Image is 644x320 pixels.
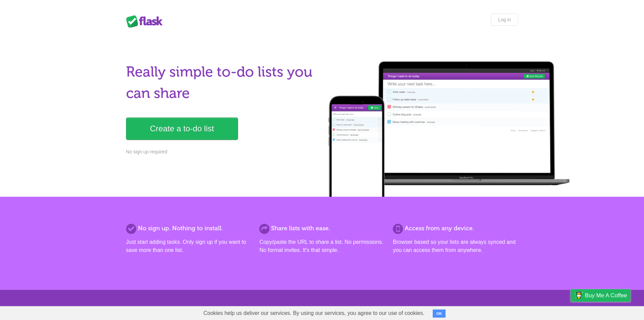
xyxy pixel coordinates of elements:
[126,238,251,254] p: Just start adding tasks. Only sign up if you want to save more than one list.
[259,224,384,233] h2: Share lists with ease.
[393,224,518,233] h2: Access from any device.
[126,148,318,155] p: No sign up required
[585,290,627,301] span: Buy me a coffee
[126,224,251,233] h2: No sign up. Nothing to install.
[197,306,431,320] span: Cookies help us deliver our services. By using our services, you agree to our use of cookies.
[433,310,446,318] button: OK
[126,15,167,27] div: Flask Lists
[126,61,318,104] h1: Really simple to-do lists you can share
[126,118,238,140] a: Create a to-do list
[574,290,583,301] img: Buy me a coffee
[491,14,518,26] a: Log in
[393,238,518,254] p: Browser based so your lists are always synced and you can access them from anywhere.
[571,289,630,302] a: Buy me a coffee
[259,238,384,254] p: Copy/paste the URL to share a list. No permissions. No formal invites. It's that simple.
